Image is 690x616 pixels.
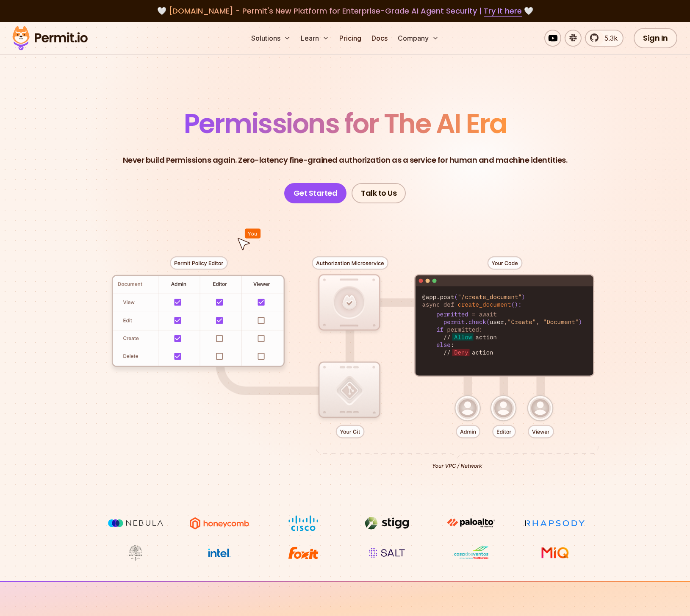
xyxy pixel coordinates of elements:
[634,28,677,48] a: Sign In
[439,515,503,530] img: paloalto
[526,546,583,560] img: MIQ
[20,5,670,17] div: 🤍 🤍
[439,545,503,561] img: Casa dos Ventos
[297,30,333,47] button: Learn
[599,33,618,43] span: 5.3k
[355,545,419,561] img: salt
[484,6,522,17] a: Try it here
[184,105,507,142] span: Permissions for The AI Era
[394,30,442,47] button: Company
[355,515,419,531] img: Stigg
[272,545,335,561] img: Foxit
[284,183,347,203] a: Get Started
[352,183,406,203] a: Talk to Us
[104,515,167,531] img: Nebula
[368,30,391,47] a: Docs
[523,515,587,531] img: Rhapsody Health
[123,154,568,166] p: Never build Permissions again. Zero-latency fine-grained authorization as a service for human and...
[585,30,623,47] a: 5.3k
[104,545,167,561] img: Maricopa County Recorder\'s Office
[272,515,335,531] img: Cisco
[8,24,91,53] img: Permit logo
[336,30,365,47] a: Pricing
[248,30,294,47] button: Solutions
[169,6,522,16] span: [DOMAIN_NAME] - Permit's New Platform for Enterprise-Grade AI Agent Security |
[188,545,251,561] img: Intel
[188,515,251,531] img: Honeycomb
